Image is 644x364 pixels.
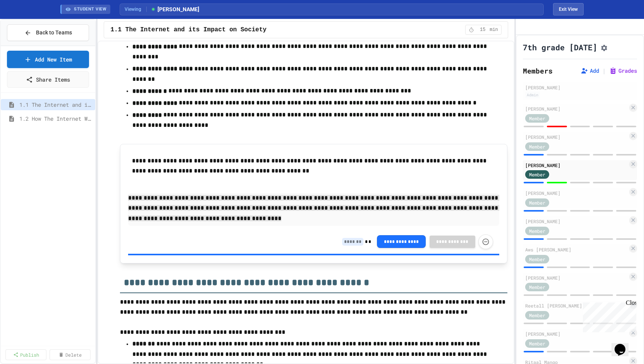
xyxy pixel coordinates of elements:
[529,256,545,263] span: Member
[5,349,46,360] a: Publish
[525,133,628,140] div: [PERSON_NAME]
[525,302,628,309] div: Reetall [PERSON_NAME]
[125,6,147,13] span: Viewing
[525,330,628,337] div: [PERSON_NAME]
[529,312,545,319] span: Member
[19,101,92,109] span: 1.1 The Internet and its Impact on Society
[525,92,540,98] div: Admin
[525,218,628,225] div: [PERSON_NAME]
[490,27,498,33] span: min
[529,115,545,122] span: Member
[478,234,493,249] button: Force resubmission of student's answer (Admin only)
[529,284,545,291] span: Member
[600,43,608,52] button: Assignment Settings
[74,6,106,13] span: STUDENT VIEW
[611,333,636,356] iframe: chat widget
[19,114,92,123] span: 1.2 How The Internet Works
[7,24,89,41] button: Back to Teams
[602,66,606,75] span: |
[525,162,628,169] div: [PERSON_NAME]
[525,105,628,112] div: [PERSON_NAME]
[151,5,199,14] span: [PERSON_NAME]
[553,3,584,15] button: Exit student view
[3,3,53,49] div: Chat with us now!Close
[476,27,489,33] span: 15
[523,65,553,76] h2: Members
[529,143,545,150] span: Member
[529,340,545,347] span: Member
[525,84,635,91] div: [PERSON_NAME]
[525,246,628,253] div: Aws [PERSON_NAME]
[110,25,266,34] span: 1.1 The Internet and its Impact on Society
[7,71,89,88] a: Share Items
[525,274,628,281] div: [PERSON_NAME]
[529,171,545,178] span: Member
[580,299,636,332] iframe: chat widget
[529,199,545,206] span: Member
[36,29,72,37] span: Back to Teams
[609,67,637,75] button: Grades
[7,51,89,68] a: Add New Item
[525,190,628,197] div: [PERSON_NAME]
[529,227,545,234] span: Member
[581,67,599,75] button: Add
[523,42,597,53] h1: 7th grade [DATE]
[50,349,91,360] a: Delete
